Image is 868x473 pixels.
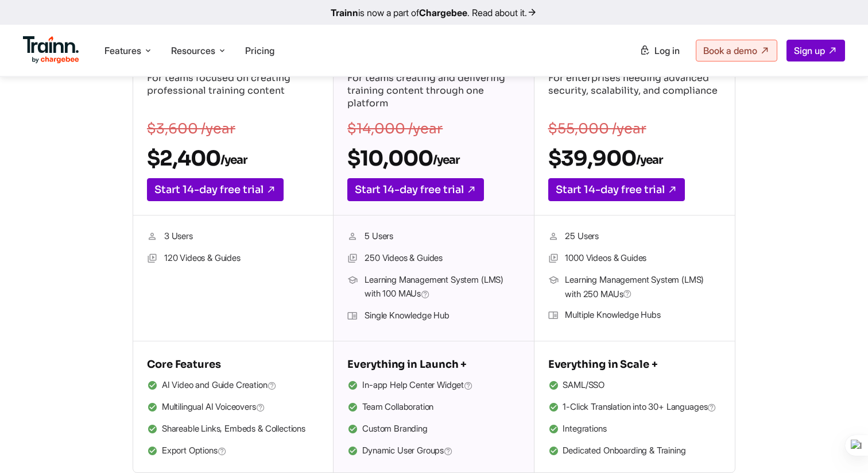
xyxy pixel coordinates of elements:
li: Multiple Knowledge Hubs [548,308,721,323]
span: In-app Help Center Widget [362,378,473,393]
img: Trainn Logo [23,36,79,64]
sub: /year [220,153,247,167]
li: 120 Videos & Guides [147,251,319,266]
li: 1000 Videos & Guides [548,251,721,266]
p: For enterprises needing advanced security, scalability, and compliance [548,72,721,112]
h2: $10,000 [347,145,520,171]
h5: Everything in Launch + [347,355,520,374]
iframe: Chat Widget [811,418,868,473]
li: 3 Users [147,229,319,244]
span: Log in [654,45,680,56]
span: Learning Management System (LMS) with 100 MAUs [365,273,520,302]
span: Features [104,44,141,57]
li: Team Collaboration [347,400,520,415]
li: 25 Users [548,229,721,244]
sub: /year [433,153,459,167]
li: Single Knowledge Hub [347,309,520,324]
a: Book a demo [696,40,777,61]
a: Log in [633,40,687,61]
span: Learning Management System (LMS) with 250 MAUs [565,273,720,301]
a: Sign up [786,40,845,61]
s: $3,600 /year [147,120,235,137]
h5: Core Features [147,355,319,374]
li: 250 Videos & Guides [347,251,520,266]
span: Multilingual AI Voiceovers [162,400,265,415]
li: Integrations [548,422,721,437]
a: Start 14-day free trial [548,178,685,201]
h2: $2,400 [147,145,319,171]
p: For teams focused on creating professional training content [147,72,319,112]
li: Shareable Links, Embeds & Collections [147,422,319,437]
span: 1-Click Translation into 30+ Languages [563,400,716,415]
span: Export Options [162,444,227,459]
span: Dynamic User Groups [362,444,453,459]
li: Dedicated Onboarding & Training [548,444,721,459]
s: $14,000 /year [347,120,443,137]
a: Pricing [245,45,274,56]
li: Custom Branding [347,422,520,437]
span: Resources [171,44,215,57]
li: 5 Users [347,229,520,244]
h2: $39,900 [548,145,721,171]
li: SAML/SSO [548,378,721,393]
sub: /year [636,153,662,167]
b: Trainn [331,7,358,18]
h5: Everything in Scale + [548,355,721,374]
span: Sign up [794,45,825,56]
span: AI Video and Guide Creation [162,378,277,393]
b: Chargebee [419,7,467,18]
a: Start 14-day free trial [147,178,284,201]
a: Start 14-day free trial [347,178,484,201]
p: For teams creating and delivering training content through one platform [347,72,520,112]
span: Book a demo [703,45,757,56]
s: $55,000 /year [548,120,646,137]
